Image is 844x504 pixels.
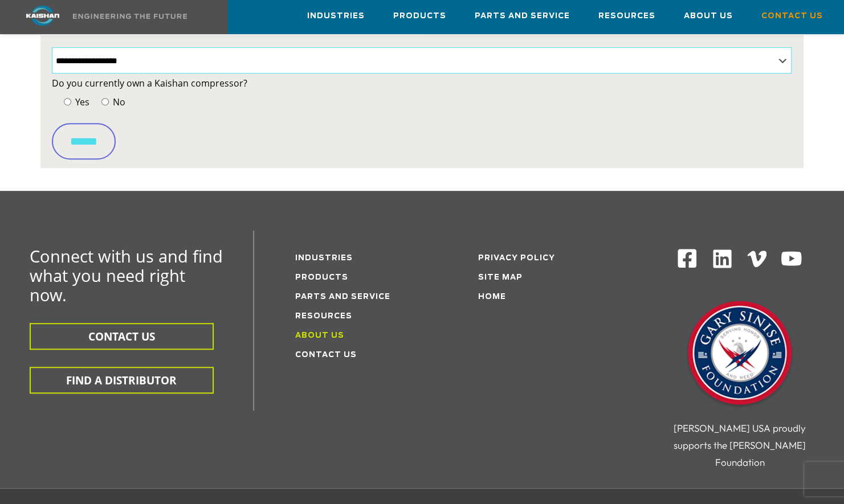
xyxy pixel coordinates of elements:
[295,293,390,301] a: Parts and service
[761,1,823,31] a: Contact Us
[295,313,352,320] a: Resources
[674,422,806,468] span: [PERSON_NAME] USA proudly supports the [PERSON_NAME] Foundation
[295,351,357,359] a: Contact Us
[307,10,365,23] span: Industries
[30,245,223,306] span: Connect with us and find what you need right now.
[598,1,655,31] a: Resources
[52,75,792,159] form: Contact form
[64,98,71,105] input: Yes
[295,255,353,262] a: Industries
[30,367,214,394] button: FIND A DISTRIBUTOR
[393,10,446,23] span: Products
[307,1,365,31] a: Industries
[478,255,555,262] a: Privacy Policy
[475,10,570,23] span: Parts and Service
[393,1,446,31] a: Products
[30,323,214,350] button: CONTACT US
[475,1,570,31] a: Parts and Service
[52,75,792,91] label: Do you currently own a Kaishan compressor?
[676,248,698,269] img: Facebook
[747,251,766,267] img: Vimeo
[780,248,802,270] img: Youtube
[761,10,823,23] span: Contact Us
[684,1,733,31] a: About Us
[295,274,348,281] a: Products
[683,297,797,411] img: Gary Sinise Foundation
[478,293,506,301] a: Home
[478,274,523,281] a: Site Map
[73,96,89,108] span: Yes
[598,10,655,23] span: Resources
[711,248,733,270] img: Linkedin
[684,10,733,23] span: About Us
[111,96,125,108] span: No
[101,98,109,105] input: No
[295,332,344,339] a: About Us
[73,14,187,19] img: Engineering the future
